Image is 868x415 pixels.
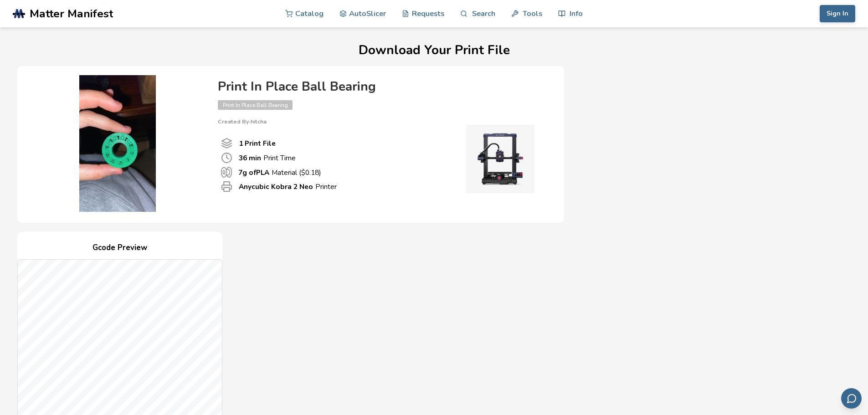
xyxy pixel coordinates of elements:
[221,138,232,149] span: Number Of Print files
[238,168,321,177] p: Material ($ 0.18 )
[820,5,855,22] button: Sign In
[239,138,276,148] b: 1 Print File
[455,125,546,193] img: Printer
[17,43,851,57] h1: Download Your Print File
[238,168,269,177] b: 7 g of PLA
[239,182,337,191] p: Printer
[221,167,232,178] span: Material Used
[239,182,313,191] b: Anycubic Kobra 2 Neo
[221,181,232,192] span: Printer
[239,153,261,163] b: 36 min
[26,75,209,212] img: Product
[218,100,293,110] span: Print In Place Ball Bearing
[17,241,222,255] h4: Gcode Preview
[841,388,862,409] button: Send feedback via email
[218,80,546,94] h4: Print In Place Ball Bearing
[218,118,546,125] p: Created By: hitcha
[221,152,232,164] span: Print Time
[30,7,113,20] span: Matter Manifest
[239,153,296,163] p: Print Time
